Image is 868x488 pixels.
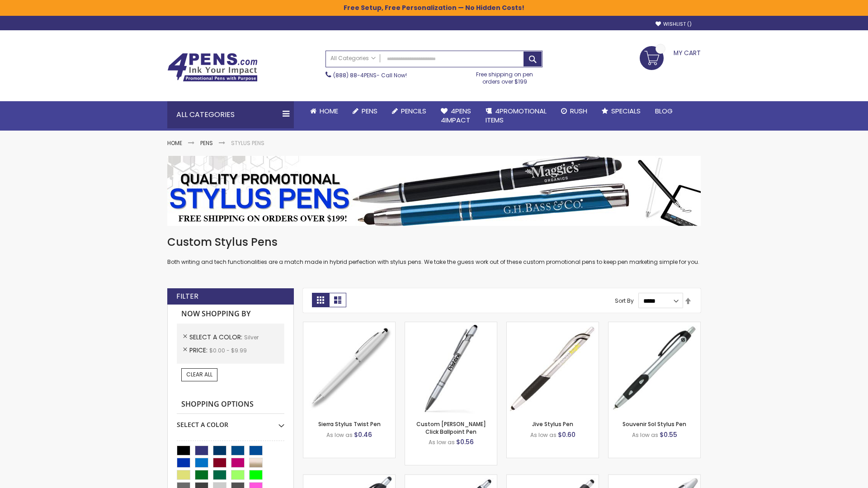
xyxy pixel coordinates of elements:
[181,368,217,381] a: Clear All
[189,333,244,342] span: Select A Color
[558,430,576,439] span: $0.60
[405,322,497,329] a: Custom Alex II Click Ballpoint Pen-Silver
[478,101,554,131] a: 4PROMOTIONALITEMS
[303,322,395,329] a: Stypen-35-Silver
[177,395,284,414] strong: Shopping Options
[167,53,258,82] img: 4Pens Custom Pens and Promotional Products
[467,67,543,85] div: Free shipping on pen orders over $199
[507,474,599,482] a: Souvenir® Emblem Stylus Pen-Silver
[554,101,594,121] a: Rush
[330,55,376,62] span: All Categories
[594,101,648,121] a: Specials
[167,156,701,226] img: Stylus Pens
[177,305,284,324] strong: Now Shopping by
[244,333,259,341] span: Silver
[177,414,284,429] div: Select A Color
[189,346,209,355] span: Price
[507,322,599,414] img: Jive Stylus Pen-Silver
[530,431,557,439] span: As low as
[656,21,692,28] a: Wishlist
[320,106,338,116] span: Home
[167,235,701,266] div: Both writing and tech functionalities are a match made in hybrid perfection with stylus pens. We ...
[486,106,547,125] span: 4PROMOTIONAL ITEMS
[200,139,213,147] a: Pens
[434,101,478,131] a: 4Pens4impact
[186,371,212,378] span: Clear All
[609,474,700,482] a: Twist Highlighter-Pen Stylus Combo-Silver
[405,474,497,482] a: Epiphany Stylus Pens-Silver
[312,293,329,307] strong: Grid
[333,71,407,79] span: - Call Now!
[660,430,677,439] span: $0.55
[609,322,700,329] a: Souvenir Sol Stylus Pen-Silver
[655,106,673,116] span: Blog
[167,235,701,249] h1: Custom Stylus Pens
[615,297,634,305] label: Sort By
[326,431,353,439] span: As low as
[318,420,381,428] a: Sierra Stylus Twist Pen
[507,322,599,329] a: Jive Stylus Pen-Silver
[441,106,471,125] span: 4Pens 4impact
[333,71,377,79] a: (888) 88-4PENS
[209,347,247,354] span: $0.00 - $9.99
[405,322,497,414] img: Custom Alex II Click Ballpoint Pen-Silver
[532,420,573,428] a: Jive Stylus Pen
[429,438,455,446] span: As low as
[303,322,395,414] img: Stypen-35-Silver
[648,101,680,121] a: Blog
[303,101,345,121] a: Home
[303,474,395,482] a: React Stylus Grip Pen-Silver
[611,106,641,116] span: Specials
[326,51,380,66] a: All Categories
[362,106,377,116] span: Pens
[401,106,426,116] span: Pencils
[623,420,686,428] a: Souvenir Sol Stylus Pen
[167,101,294,128] div: All Categories
[167,139,182,147] a: Home
[456,437,474,446] span: $0.56
[416,420,486,435] a: Custom [PERSON_NAME] Click Ballpoint Pen
[354,430,372,439] span: $0.46
[345,101,385,121] a: Pens
[231,139,264,147] strong: Stylus Pens
[609,322,700,414] img: Souvenir Sol Stylus Pen-Silver
[176,291,198,301] strong: Filter
[570,106,587,116] span: Rush
[632,431,658,439] span: As low as
[385,101,434,121] a: Pencils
